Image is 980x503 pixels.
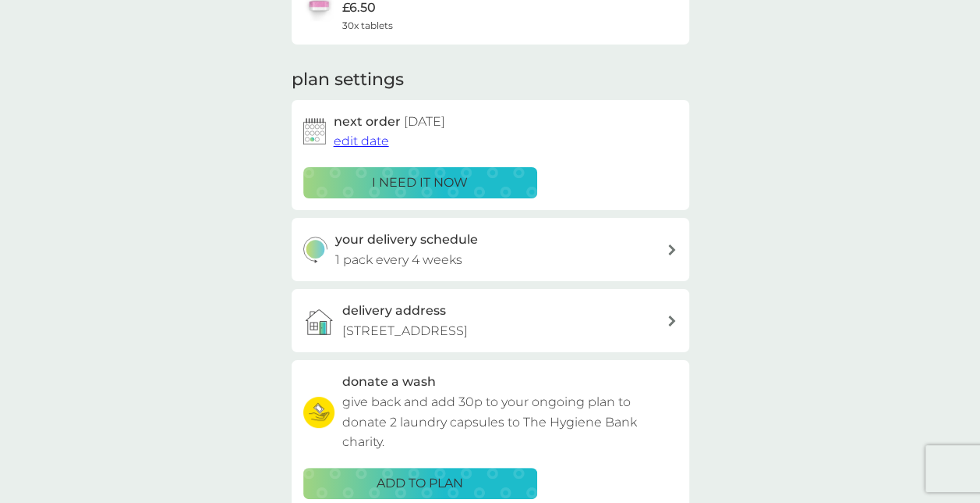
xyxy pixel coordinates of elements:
h2: next order [334,112,445,132]
p: ADD TO PLAN [377,473,463,494]
button: ADD TO PLAN [303,468,537,499]
button: edit date [334,131,389,152]
p: [STREET_ADDRESS] [342,321,468,341]
p: give back and add 30p to your ongoing plan to donate 2 laundry capsules to The Hygiene Bank charity. [342,392,678,452]
span: [DATE] [404,114,445,129]
span: edit date [334,134,389,148]
button: i need it now [303,167,537,198]
h3: donate a wash [342,372,436,392]
a: delivery address[STREET_ADDRESS] [292,289,689,352]
p: 1 pack every 4 weeks [335,250,462,270]
p: i need it now [372,173,468,193]
h2: plan settings [292,68,404,92]
button: your delivery schedule1 pack every 4 weeks [292,218,689,281]
h3: delivery address [342,301,446,321]
h3: your delivery schedule [335,230,478,250]
span: 30x tablets [342,18,393,33]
